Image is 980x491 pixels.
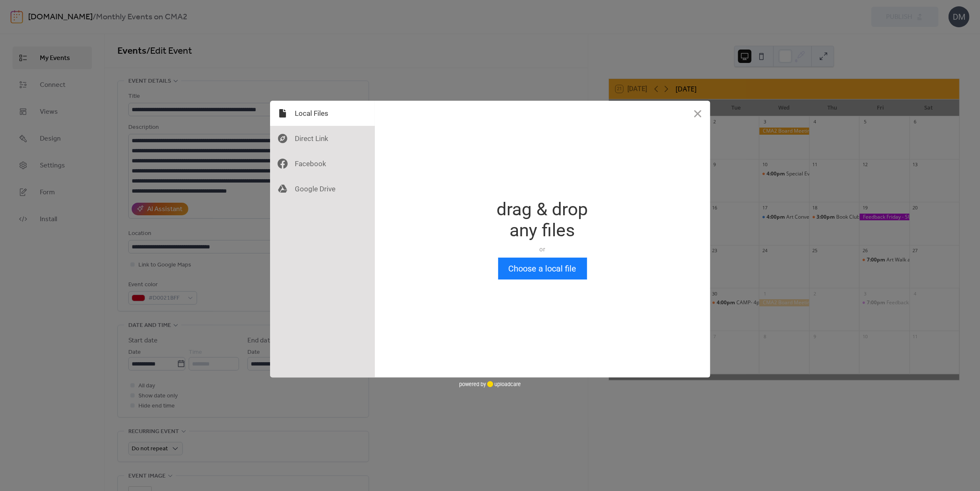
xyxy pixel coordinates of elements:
[270,126,375,151] div: Direct Link
[486,381,521,387] a: uploadcare
[685,101,710,126] button: Close
[497,245,588,253] div: or
[270,101,375,126] div: Local Files
[498,258,587,279] button: Choose a local file
[459,378,521,390] div: powered by
[270,176,375,201] div: Google Drive
[270,151,375,176] div: Facebook
[497,199,588,241] div: drag & drop any files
